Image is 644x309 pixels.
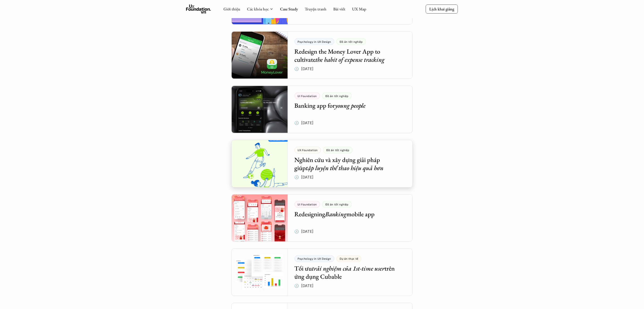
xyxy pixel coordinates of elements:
a: UI FoundationĐồ án tốt nghiệpBanking app foryoung people🕔 [DATE] [231,86,413,133]
a: Case Study [280,6,298,12]
a: UX Map [352,6,366,12]
a: Psychology in UX DesignĐồ án tốt nghiệpRedesign the Money Lover App to cultivatethe habit of expe... [231,31,413,79]
a: Bài viết [333,6,345,12]
a: Lịch khai giảng [426,5,458,13]
p: Lịch khai giảng [429,6,454,12]
a: Psychology in UX DesignDự án thực tếTối ưutrải nghiệm của 1st-time usertrên ứng dụng Cubable🕔 [DATE] [231,249,413,296]
a: Giới thiệu [223,6,240,12]
a: Truyện tranh [305,6,327,12]
a: Các khóa học [247,6,269,12]
a: UX FoundationĐồ án tốt nghiệpNghiên cứu và xây dựng giải pháp giúptập luyện thể thao hiệu quả hơn... [231,140,413,188]
a: UI FoundationĐồ án tốt nghiệpRedesigningBankingmobile app🕔 [DATE] [231,194,413,242]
